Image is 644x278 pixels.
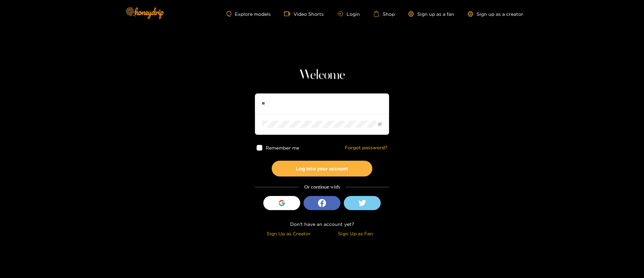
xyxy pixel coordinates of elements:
[266,145,299,150] span: Remember me
[226,11,271,17] a: Explore models
[272,161,372,176] button: Log into your account
[255,67,389,83] h1: Welcome
[284,11,293,17] span: video-camera
[373,11,395,17] a: Shop
[378,122,382,126] span: eye-invisible
[337,11,360,16] a: Login
[284,11,324,17] a: Video Shorts
[468,11,523,17] a: Sign up as a creator
[408,11,454,17] a: Sign up as a fan
[255,183,389,191] div: Or continue with
[255,220,389,228] div: Don't have an account yet?
[324,230,387,237] div: Sign Up as Fan
[257,230,320,237] div: Sign Up as Creator
[345,145,387,151] a: Forgot password?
